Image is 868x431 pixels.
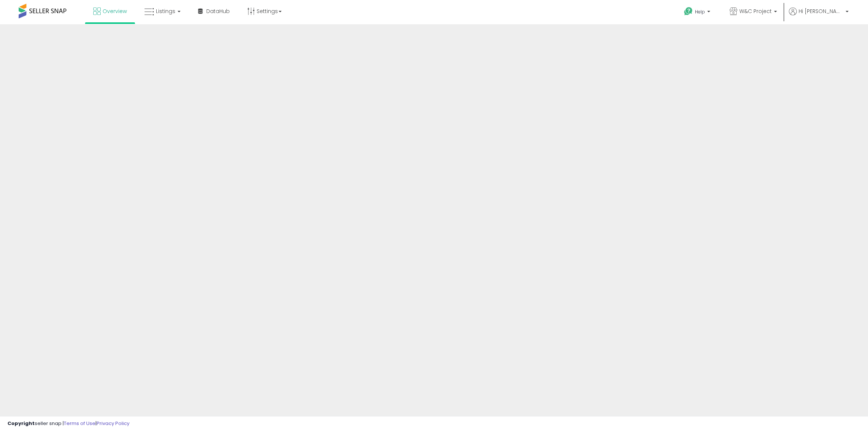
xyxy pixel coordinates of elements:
[678,1,718,24] a: Help
[799,7,843,15] span: Hi [PERSON_NAME]
[789,7,849,24] a: Hi [PERSON_NAME]
[684,7,693,16] i: Get Help
[739,7,772,15] span: W&C Project
[156,7,175,15] span: Listings
[206,7,230,15] span: DataHub
[103,7,127,15] span: Overview
[695,9,705,15] span: Help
